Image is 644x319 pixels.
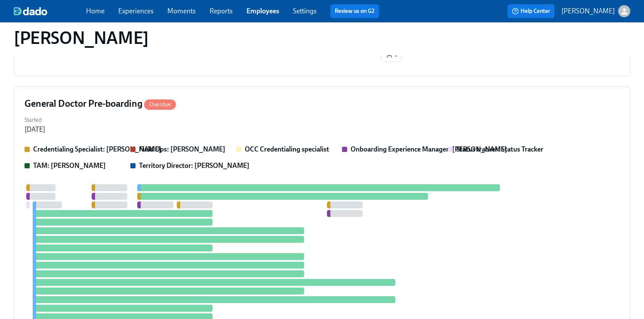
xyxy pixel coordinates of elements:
[14,7,47,15] img: dado
[14,7,86,15] a: dado
[247,7,279,15] a: Employees
[33,161,106,170] strong: TAM: [PERSON_NAME]
[139,145,225,153] strong: Field Ops: [PERSON_NAME]
[456,145,543,153] strong: Status tracker: Status Tracker
[561,6,615,16] p: [PERSON_NAME]
[351,145,507,153] strong: Onboarding Experience Manager: [PERSON_NAME]
[139,161,250,170] strong: Territory Director: [PERSON_NAME]
[508,4,555,18] button: Help Center
[330,4,379,18] button: Review us on G2
[512,7,550,15] span: Help Center
[210,7,233,15] a: Reports
[167,7,196,15] a: Moments
[293,7,317,15] a: Settings
[561,5,630,17] button: [PERSON_NAME]
[118,7,154,15] a: Experiences
[25,115,45,125] label: Started
[335,7,375,15] a: Review us on G2
[25,125,45,134] div: [DATE]
[245,145,329,153] strong: OCC Credentialing specialist
[33,145,161,153] strong: Credentialing Specialist: [PERSON_NAME]
[25,97,176,110] h4: General Doctor Pre-boarding
[86,7,105,15] a: Home
[144,101,176,108] span: Overdue
[14,28,149,48] h1: [PERSON_NAME]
